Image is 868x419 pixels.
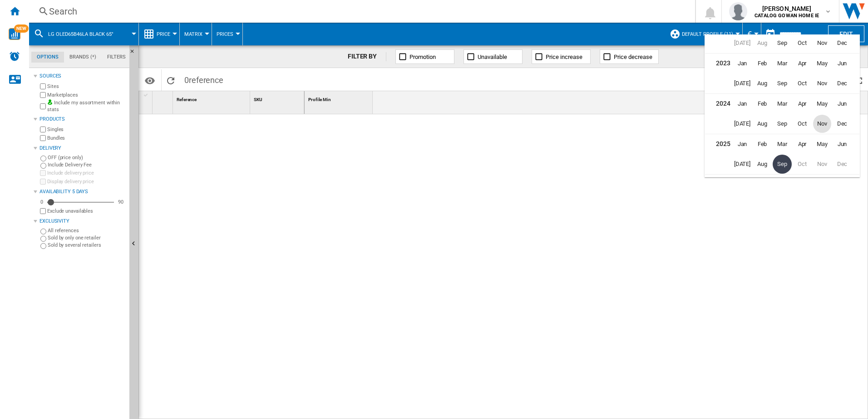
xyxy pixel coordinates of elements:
td: December 2025 [832,154,859,175]
span: Jan [733,95,751,113]
span: Nov [813,34,831,52]
span: Dec [833,115,851,133]
td: June 2024 [832,93,859,114]
td: January 2025 [732,134,752,154]
td: April 2023 [792,53,812,73]
span: Jan [733,135,751,153]
td: August 2022 [752,33,772,54]
span: Dec [833,34,851,52]
td: March 2024 [772,93,792,114]
span: Oct [793,115,811,133]
td: November 2022 [812,33,832,54]
td: October 2025 [792,154,812,175]
td: February 2024 [752,93,772,114]
td: July 2024 [732,114,752,134]
td: July 2023 [732,73,752,94]
td: January 2023 [732,53,752,73]
td: October 2023 [792,73,812,94]
td: 2024 [705,93,732,114]
span: Aug [753,74,771,93]
td: July 2025 [732,154,752,175]
span: [DATE] [733,155,751,173]
td: November 2025 [812,154,832,175]
span: Feb [753,135,771,153]
td: September 2022 [772,33,792,54]
span: Apr [793,95,811,113]
span: May [813,135,831,153]
td: February 2023 [752,53,772,73]
td: April 2025 [792,134,812,154]
td: September 2023 [772,73,792,94]
td: August 2024 [752,114,772,134]
td: April 2024 [792,93,812,114]
span: Mar [773,95,791,113]
td: October 2024 [792,114,812,134]
td: September 2025 [772,154,792,175]
span: [DATE] [733,74,751,93]
td: November 2024 [812,114,832,134]
span: Oct [793,74,811,93]
td: August 2025 [752,154,772,175]
td: October 2022 [792,33,812,54]
span: Sep [773,115,791,133]
span: Apr [793,54,811,73]
span: Sep [773,74,791,93]
span: Mar [773,135,791,153]
span: Nov [813,115,831,133]
td: September 2024 [772,114,792,134]
td: March 2023 [772,53,792,73]
md-calendar: Calendar [705,35,859,177]
td: June 2025 [832,134,859,154]
td: 2023 [705,53,732,73]
td: May 2024 [812,93,832,114]
td: November 2023 [812,73,832,94]
span: Dec [833,74,851,93]
span: May [813,95,831,113]
span: Nov [813,74,831,93]
td: December 2024 [832,114,859,134]
td: March 2025 [772,134,792,154]
td: June 2023 [832,53,859,73]
span: Sep [773,155,792,174]
span: Jan [733,54,751,73]
td: May 2025 [812,134,832,154]
td: January 2024 [732,93,752,114]
td: August 2023 [752,73,772,94]
span: Mar [773,54,791,73]
span: Oct [793,34,811,52]
td: December 2022 [832,33,859,54]
span: Feb [753,95,771,113]
span: Jun [833,135,851,153]
span: May [813,54,831,73]
td: February 2025 [752,134,772,154]
td: May 2023 [812,53,832,73]
td: December 2023 [832,73,859,94]
span: Sep [773,34,791,52]
span: Feb [753,54,771,73]
span: Jun [833,54,851,73]
span: Apr [793,135,811,153]
span: [DATE] [733,115,751,133]
td: 2025 [705,134,732,154]
td: July 2022 [732,33,752,54]
span: Aug [753,155,771,173]
span: Jun [833,95,851,113]
span: Aug [753,115,771,133]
